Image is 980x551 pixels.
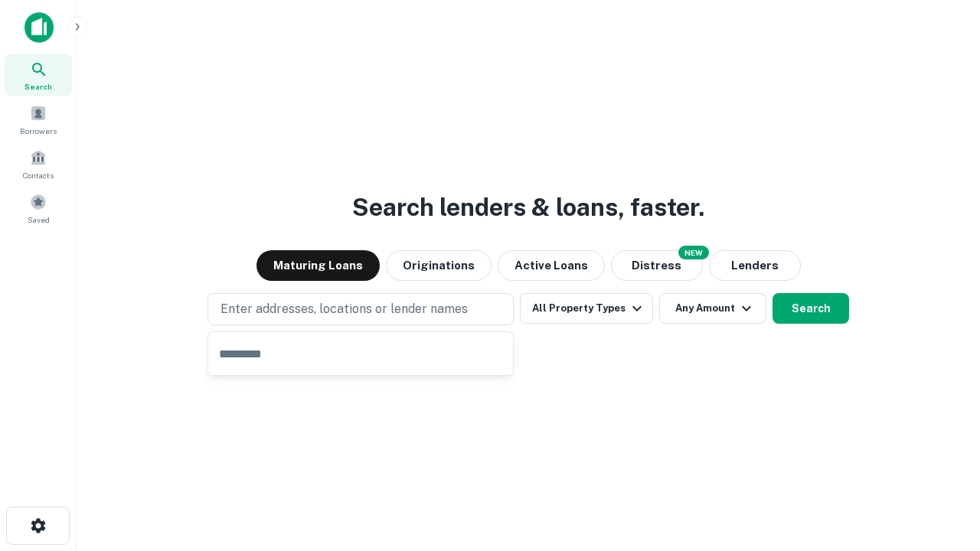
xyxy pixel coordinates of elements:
span: Borrowers [20,125,57,137]
span: Saved [28,214,50,226]
a: Borrowers [5,99,72,140]
span: Contacts [23,169,54,181]
button: Any Amount [659,293,766,324]
button: Originations [386,250,492,281]
h3: Search lenders & loans, faster. [352,189,704,226]
button: Lenders [709,250,801,281]
button: Search distressed loans with lien and other non-mortgage details. [611,250,703,281]
a: Contacts [5,143,72,184]
button: Active Loans [498,250,605,281]
p: Enter addresses, locations or lender names [220,300,468,318]
button: All Property Types [520,293,653,324]
button: Search [773,293,849,324]
a: Search [5,54,72,96]
img: capitalize-icon.png [24,12,54,43]
div: NEW [678,246,709,259]
a: Saved [5,187,72,229]
iframe: Chat Widget [903,380,980,453]
button: Enter addresses, locations or lender names [207,293,514,325]
button: Maturing Loans [256,250,380,281]
span: Search [24,80,52,93]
